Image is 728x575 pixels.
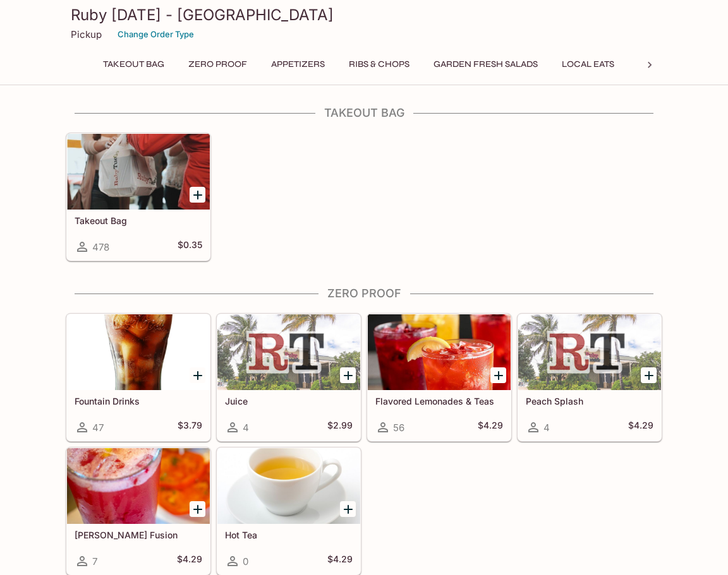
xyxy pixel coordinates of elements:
button: Ribs & Chops [342,56,416,73]
div: Flavored Lemonades & Teas [368,314,511,390]
h4: Zero Proof [66,287,662,300]
span: 47 [92,422,104,434]
button: Add Juice [340,367,356,383]
button: Takeout Bag [96,56,171,73]
span: 7 [92,555,97,567]
button: Add Peach Splash [641,367,657,383]
button: Chicken [631,56,688,73]
h5: $2.99 [327,420,353,435]
h5: [PERSON_NAME] Fusion [75,530,202,540]
h5: $4.29 [478,420,503,435]
h5: $4.29 [628,420,653,435]
h4: Takeout Bag [66,106,662,120]
button: Appetizers [264,56,332,73]
span: 4 [543,422,550,434]
div: Berry Fusion [67,448,210,524]
div: Hot Tea [217,448,360,524]
div: Fountain Drinks [67,314,210,390]
a: Fountain Drinks47$3.79 [66,314,210,441]
button: Local Eats [555,56,621,73]
h5: $3.79 [178,420,202,435]
h5: Fountain Drinks [75,396,202,406]
a: Flavored Lemonades & Teas56$4.29 [367,314,511,441]
button: Add Fountain Drinks [190,367,205,383]
button: Garden Fresh Salads [427,56,545,73]
div: Peach Splash [518,314,661,390]
h5: $4.29 [177,554,202,569]
h5: Peach Splash [526,396,653,406]
button: Add Berry Fusion [190,501,205,517]
h5: Juice [225,396,353,406]
h5: Hot Tea [225,530,353,540]
h3: Ruby [DATE] - [GEOGRAPHIC_DATA] [71,5,657,25]
button: Add Flavored Lemonades & Teas [490,367,506,383]
h5: $4.29 [327,554,353,569]
button: Add Hot Tea [340,501,356,517]
a: [PERSON_NAME] Fusion7$4.29 [66,448,210,575]
button: Add Takeout Bag [190,187,205,203]
h5: Flavored Lemonades & Teas [375,396,503,406]
a: Peach Splash4$4.29 [518,314,662,441]
h5: $0.35 [178,239,202,254]
div: Juice [217,314,360,390]
button: Zero Proof [181,56,254,73]
a: Takeout Bag478$0.35 [66,133,210,261]
span: 478 [92,241,109,253]
a: Juice4$2.99 [217,314,361,441]
span: 4 [243,422,249,434]
button: Change Order Type [112,25,200,44]
span: 56 [393,422,404,434]
div: Takeout Bag [67,134,210,210]
p: Pickup [71,28,102,40]
span: 0 [243,555,248,567]
a: Hot Tea0$4.29 [217,448,361,575]
h5: Takeout Bag [75,215,202,226]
